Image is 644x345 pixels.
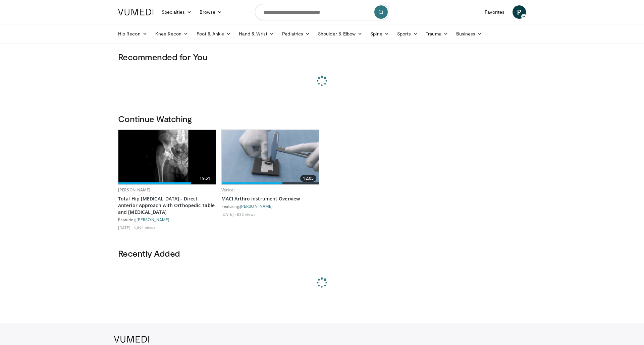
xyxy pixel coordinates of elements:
[235,27,278,40] a: Hand & Wrist
[278,27,314,40] a: Pediatrics
[221,203,319,209] div: Featuring:
[118,225,132,230] li: [DATE]
[221,195,319,202] a: MACI Arthro Instrument Overview
[118,130,216,184] a: 19:51
[422,27,452,40] a: Trauma
[222,130,319,184] img: 82ff21e9-1526-467a-b61a-457827c0b336.620x360_q85_upscale.jpg
[118,52,526,62] h3: Recommended for You
[193,27,235,40] a: Foot & Ankle
[221,187,234,193] a: Vericel
[114,27,151,40] a: Hip Recon
[196,5,226,19] a: Browse
[393,27,422,40] a: Sports
[300,175,316,182] span: 12:05
[151,27,193,40] a: Knee Recon
[221,211,236,217] li: [DATE]
[118,187,151,193] a: [PERSON_NAME]
[255,4,389,20] input: Search topics, interventions
[118,113,526,124] h3: Continue Watching
[114,336,149,343] img: VuMedi Logo
[118,130,216,184] img: f753e15c-1548-4bd7-af9a-5ea0da97b766.620x360_q85_upscale.jpg
[158,5,196,19] a: Specialties
[118,217,216,222] div: Featuring:
[513,5,526,19] a: P
[118,9,154,15] img: VuMedi Logo
[452,27,486,40] a: Business
[118,195,216,215] a: Total Hip [MEDICAL_DATA] - Direct Anterior Approach with Orthopedic Table and [MEDICAL_DATA]
[314,27,366,40] a: Shoulder & Elbow
[481,5,508,19] a: Favorites
[137,217,169,222] a: [PERSON_NAME]
[240,204,273,208] a: [PERSON_NAME]
[133,225,155,230] li: 5,892 views
[366,27,393,40] a: Spine
[237,211,256,217] li: 833 views
[118,248,526,259] h3: Recently Added
[222,130,319,184] a: 12:05
[197,175,213,182] span: 19:51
